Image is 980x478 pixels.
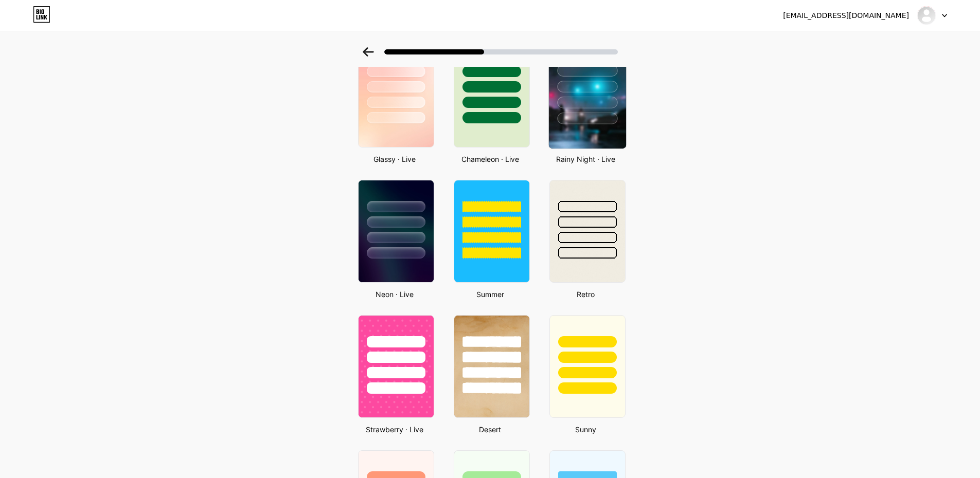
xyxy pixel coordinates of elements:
[451,154,530,164] div: Chameleon · Live
[355,154,434,164] div: Glassy · Live
[451,424,530,435] div: Desert
[783,10,909,21] div: [EMAIL_ADDRESS][DOMAIN_NAME]
[546,424,626,435] div: Sunny
[546,289,626,300] div: Retro
[451,289,530,300] div: Summer
[355,424,434,435] div: Strawberry · Live
[355,289,434,300] div: Neon · Live
[546,154,626,164] div: Rainy Night · Live
[917,6,936,25] img: victorina_gud199
[548,44,626,149] img: rainy_night.jpg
